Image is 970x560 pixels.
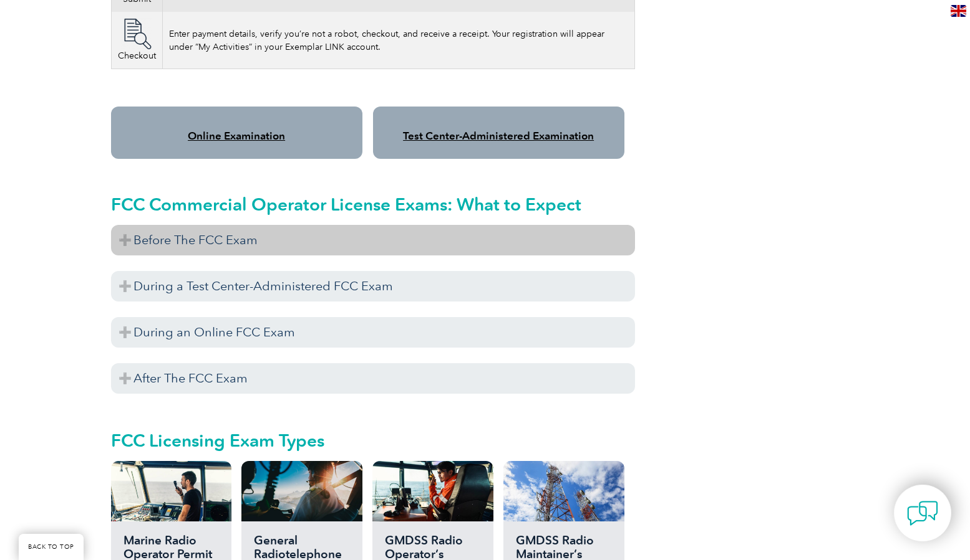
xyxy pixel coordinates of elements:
a: Test Center-Administered Examination [403,130,594,142]
img: en [951,5,966,17]
img: contact-chat.png [907,498,938,529]
h3: During a Test Center-Administered FCC Exam [111,271,635,301]
td: Checkout [111,12,162,69]
h3: During an Online FCC Exam [111,317,635,348]
td: Enter payment details, verify you’re not a robot, checkout, and receive a receipt. Your registrat... [162,12,634,69]
h2: FCC Licensing Exam Types [111,430,635,450]
a: Online Examination [188,130,285,142]
h3: After The FCC Exam [111,363,635,394]
h2: FCC Commercial Operator License Exams: What to Expect [111,194,635,214]
a: BACK TO TOP [19,534,84,560]
h3: Before The FCC Exam [111,225,635,255]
